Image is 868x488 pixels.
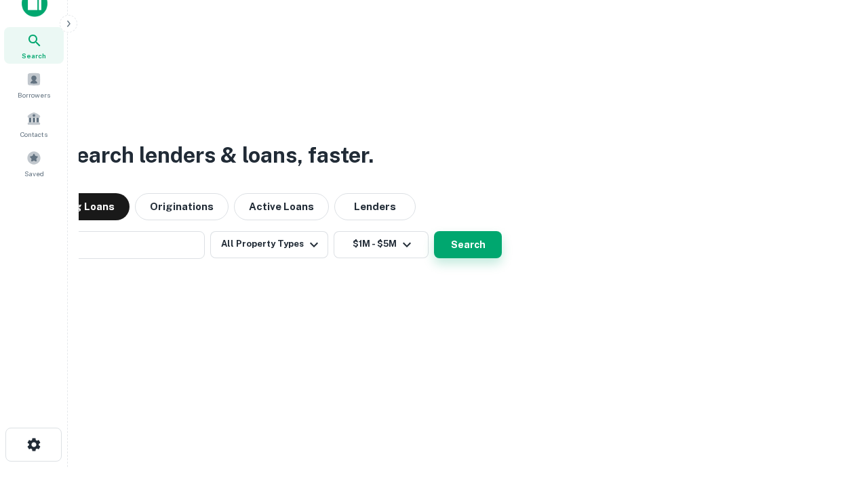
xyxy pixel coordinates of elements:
[334,231,429,258] button: $1M - $5M
[4,66,64,103] a: Borrowers
[210,231,328,258] button: All Property Types
[800,380,868,445] iframe: Chat Widget
[4,106,64,142] a: Contacts
[334,193,416,220] button: Lenders
[22,50,46,61] span: Search
[135,193,229,220] button: Originations
[18,89,50,100] span: Borrowers
[24,168,44,179] span: Saved
[62,139,374,171] h3: Search lenders & loans, faster.
[4,145,64,182] a: Saved
[434,231,502,258] button: Search
[234,193,329,220] button: Active Loans
[4,27,64,64] a: Search
[20,129,47,140] span: Contacts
